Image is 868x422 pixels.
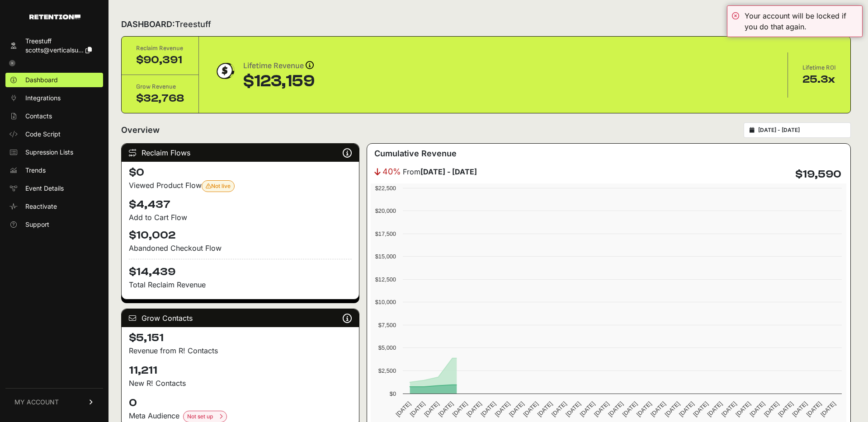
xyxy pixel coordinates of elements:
a: MY ACCOUNT [5,388,103,416]
text: [DATE] [508,400,525,418]
text: [DATE] [522,400,540,418]
span: Event Details [25,184,64,193]
h4: $5,151 [129,331,352,345]
span: Contacts [25,112,52,121]
text: [DATE] [720,400,738,418]
div: Add to Cart Flow [129,212,352,223]
p: Revenue from R! Contacts [129,345,352,356]
text: [DATE] [579,400,596,418]
div: Reclaim Flows [122,144,359,162]
text: $2,500 [378,367,396,374]
text: [DATE] [536,400,554,418]
h4: $10,002 [129,228,352,243]
p: Total Reclaim Revenue [129,279,352,290]
a: Dashboard [5,73,103,87]
span: Not live [206,183,231,189]
div: $32,768 [136,91,184,106]
span: Treestuff [175,19,211,29]
div: $90,391 [136,53,184,67]
text: $10,000 [375,299,396,305]
span: Reactivate [25,202,57,211]
div: Lifetime ROI [802,63,836,72]
text: [DATE] [607,400,625,418]
h4: $19,590 [795,167,841,182]
text: [DATE] [749,400,766,418]
text: [DATE] [763,400,780,418]
text: [DATE] [791,400,809,418]
h4: 0 [129,396,352,410]
text: [DATE] [650,400,667,418]
text: [DATE] [664,400,681,418]
a: Contacts [5,109,103,123]
p: New R! Contacts [129,378,352,389]
h2: Overview [121,124,160,136]
text: $0 [390,390,396,397]
a: Support [5,217,103,232]
text: $5,000 [378,344,396,351]
div: Lifetime Revenue [243,60,315,72]
text: $22,500 [375,185,396,192]
text: [DATE] [451,400,469,418]
text: [DATE] [777,400,795,418]
span: MY ACCOUNT [14,398,59,407]
text: [DATE] [735,400,752,418]
a: Supression Lists [5,145,103,159]
text: $7,500 [378,322,396,328]
h4: $0 [129,165,352,180]
text: [DATE] [480,400,497,418]
a: Reactivate [5,199,103,214]
text: $12,500 [375,276,396,283]
h2: DASHBOARD: [121,18,211,31]
img: dollar-coin-05c43ed7efb7bc0c12610022525b4bbbb207c7efeef5aecc26f025e68dcafac9.png [213,60,236,82]
h4: $14,439 [129,259,352,279]
text: [DATE] [550,400,568,418]
text: [DATE] [423,400,440,418]
div: 25.3x [802,72,836,87]
span: Support [25,220,49,229]
text: [DATE] [706,400,724,418]
div: $123,159 [243,72,315,90]
span: Supression Lists [25,148,73,157]
span: Integrations [25,94,61,103]
div: Your account will be locked if you do that again. [745,10,858,32]
strong: [DATE] - [DATE] [420,167,477,176]
a: Treestuff scotts@verticalsu... [5,34,103,57]
text: [DATE] [395,400,412,418]
a: Event Details [5,181,103,196]
text: $17,500 [375,230,396,237]
text: [DATE] [621,400,639,418]
span: Trends [25,166,46,175]
span: Code Script [25,130,61,139]
text: [DATE] [437,400,455,418]
h4: 11,211 [129,363,352,378]
span: Dashboard [25,75,58,84]
text: [DATE] [494,400,511,418]
div: Grow Revenue [136,82,184,91]
text: [DATE] [805,400,823,418]
text: [DATE] [565,400,582,418]
h3: Cumulative Revenue [374,147,457,160]
text: [DATE] [593,400,610,418]
text: $20,000 [375,207,396,214]
span: From [403,166,477,177]
div: Grow Contacts [122,309,359,327]
div: Reclaim Revenue [136,44,184,53]
a: Integrations [5,91,103,105]
text: [DATE] [635,400,653,418]
text: [DATE] [692,400,710,418]
a: Code Script [5,127,103,141]
h4: $4,437 [129,197,352,212]
text: [DATE] [409,400,426,418]
span: scotts@verticalsu... [25,46,84,54]
div: Viewed Product Flow [129,180,352,192]
text: $15,000 [375,253,396,260]
text: [DATE] [820,400,837,418]
div: Abandoned Checkout Flow [129,243,352,253]
a: Trends [5,163,103,178]
text: [DATE] [678,400,695,418]
div: Treestuff [25,37,92,46]
img: Retention.com [29,14,80,19]
span: 40% [382,165,401,178]
text: [DATE] [465,400,483,418]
